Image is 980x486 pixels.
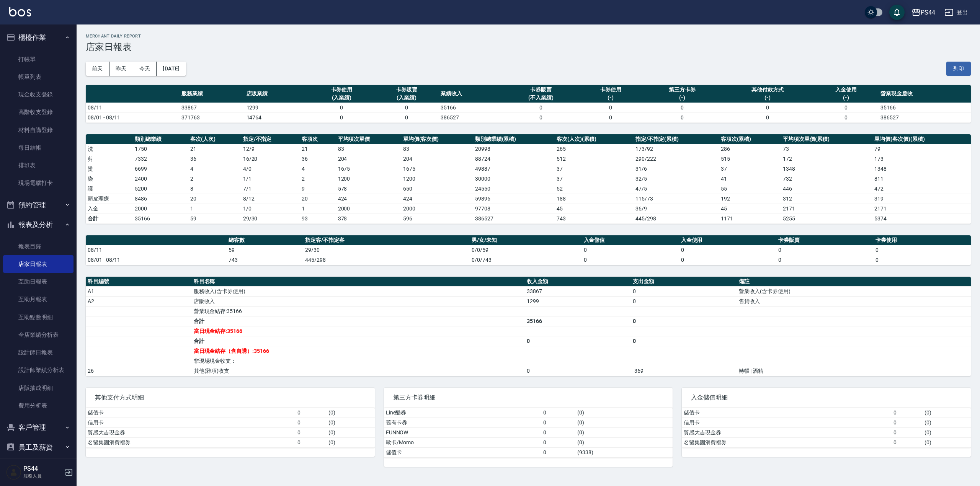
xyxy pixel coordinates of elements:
td: A1 [86,286,192,296]
td: 0 [309,113,374,122]
td: 0 [679,245,776,255]
td: 8 [188,184,241,194]
td: 染 [86,174,133,184]
a: 全店業績分析表 [3,326,73,344]
a: 報表目錄 [3,238,73,255]
td: 1750 [133,144,188,154]
td: 8 / 12 [241,194,300,204]
button: 員工及薪資 [3,437,73,457]
td: 0 [643,113,722,122]
td: 12 / 9 [241,144,300,154]
button: PS44 [908,5,938,20]
th: 收入金額 [525,277,631,287]
td: 35166 [525,316,631,326]
td: Line酷券 [384,408,542,418]
td: 0 [525,336,631,346]
td: ( 0 ) [575,437,673,447]
div: (-) [724,94,812,102]
td: 21 [300,144,336,154]
td: 0 [874,255,971,265]
td: 578 [336,184,401,194]
td: 0 [582,245,679,255]
a: 互助日報表 [3,273,73,290]
td: 0 [679,255,776,265]
td: 2000 [133,204,188,214]
button: 列印 [946,62,971,76]
td: 14764 [245,113,309,122]
td: 0 [643,103,722,113]
td: 472 [872,184,971,194]
td: 9 [300,184,336,194]
span: 其他支付方式明細 [95,394,366,401]
th: 卡券販賣 [776,235,874,245]
td: 49887 [473,164,555,174]
td: 8486 [133,194,188,204]
td: 0 [722,103,814,113]
td: 59 [227,245,303,255]
table: a dense table [86,85,971,123]
td: 37 [555,174,634,184]
td: 0 [874,245,971,255]
td: 營業收入(含卡券使用) [737,286,971,296]
a: 設計師日報表 [3,344,73,361]
td: 信用卡 [682,418,892,427]
td: 0 [296,437,327,447]
td: 燙 [86,164,133,174]
td: 頭皮理療 [86,194,133,204]
table: a dense table [682,408,971,448]
button: 櫃檯作業 [3,28,73,47]
td: 204 [336,154,401,164]
td: 08/01 - 08/11 [86,113,180,122]
table: a dense table [86,277,971,376]
td: 37 [719,164,781,174]
td: 1200 [336,174,401,184]
td: 0/0/59 [470,245,581,255]
a: 互助點數明細 [3,308,73,326]
td: 29/30 [303,245,470,255]
td: 1171 [719,214,781,223]
td: 0 [892,437,923,447]
th: 入金儲值 [582,235,679,245]
td: 非現場現金收支： [192,356,525,366]
th: 總客數 [227,235,303,245]
td: -369 [631,366,737,376]
td: 剪 [86,154,133,164]
td: ( 0 ) [327,437,375,447]
td: 52 [555,184,634,194]
td: 0 [582,255,679,265]
h2: Merchant Daily Report [86,34,971,39]
th: 入金使用 [679,235,776,245]
th: 卡券使用 [874,235,971,245]
td: 386527 [473,214,555,223]
td: 0 [892,418,923,427]
td: 37 [555,164,634,174]
td: 合計 [192,336,525,346]
td: 115 / 73 [634,194,719,204]
td: 0 [892,427,923,437]
td: 173 / 92 [634,144,719,154]
td: 7332 [133,154,188,164]
a: 現場電腦打卡 [3,174,73,192]
td: 1 [188,204,241,214]
td: 店販收入 [192,296,525,306]
td: 6699 [133,164,188,174]
th: 服務業績 [180,85,244,103]
div: (入業績) [311,94,372,102]
a: 每日結帳 [3,139,73,157]
td: 386527 [439,113,503,122]
div: (不入業績) [506,94,577,102]
td: 173 [872,154,971,164]
th: 備註 [737,277,971,287]
td: ( 9338 ) [575,447,673,457]
td: 0 [541,418,575,427]
th: 單均價(客次價)(累積) [872,134,971,144]
a: 材料自購登錄 [3,121,73,139]
div: 卡券使用 [311,86,372,94]
td: 0 [578,113,643,122]
div: 第三方卡券 [645,86,720,94]
button: 報表及分析 [3,215,73,235]
td: 512 [555,154,634,164]
h3: 店家日報表 [86,42,971,52]
td: 08/11 [86,245,227,255]
th: 男/女/未知 [470,235,581,245]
